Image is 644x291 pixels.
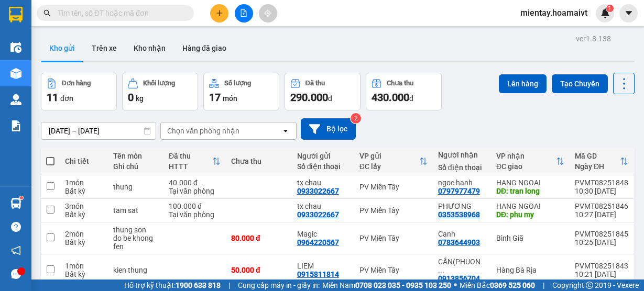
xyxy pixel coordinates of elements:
[62,80,91,87] div: Đơn hàng
[65,238,103,247] div: Bất kỳ
[297,238,339,247] div: 0964220567
[496,266,564,274] div: Hàng Bà Rịa
[499,74,547,93] button: Lên hàng
[586,282,593,289] span: copyright
[11,245,21,255] span: notification
[496,178,564,187] div: HANG NGOAI
[438,187,480,195] div: 0797977479
[438,202,486,210] div: PHƯƠNG
[409,94,413,103] span: đ
[83,36,125,61] button: Trên xe
[460,279,535,291] span: Miền Bắc
[491,148,570,175] th: Toggle SortBy
[216,9,223,17] span: plus
[41,36,83,61] button: Kho gửi
[60,94,73,103] span: đơn
[223,94,237,103] span: món
[601,8,610,18] img: icon-new-feature
[238,279,320,291] span: Cung cấp máy in - giấy in:
[9,7,23,23] img: logo-vxr
[297,202,349,210] div: tx chau
[169,202,221,210] div: 100.000 đ
[301,118,356,140] button: Bộ lọc
[285,73,361,110] button: Đã thu290.000đ
[438,178,486,187] div: ngoc hanh
[65,210,103,219] div: Bất kỳ
[10,198,21,209] img: warehouse-icon
[231,234,287,242] div: 80.000 đ
[128,91,134,104] span: 0
[113,266,158,274] div: kien thung
[366,73,442,110] button: Chưa thu430.000đ
[224,80,251,87] div: Số lượng
[305,80,325,87] div: Đã thu
[359,266,428,274] div: PV Miền Tây
[169,187,221,195] div: Tại văn phòng
[235,4,253,23] button: file-add
[41,73,117,110] button: Đơn hàng11đơn
[113,183,158,191] div: thung
[113,206,158,215] div: tam sat
[608,5,612,12] span: 1
[575,152,620,160] div: Mã GD
[143,80,175,87] div: Khối lượng
[438,210,480,219] div: 0353538968
[496,210,564,219] div: DĐ: phu my
[65,230,103,238] div: 2 món
[575,178,628,187] div: PVMT08251848
[163,148,226,175] th: Toggle SortBy
[10,42,21,53] img: warehouse-icon
[575,238,628,247] div: 10:25 [DATE]
[297,210,339,219] div: 0933022667
[65,262,103,270] div: 1 món
[322,279,451,291] span: Miền Nam
[438,151,486,159] div: Người nhận
[575,210,628,219] div: 10:27 [DATE]
[65,202,103,210] div: 3 món
[496,162,556,171] div: ĐC giao
[454,283,457,287] span: ⚪️
[290,91,328,104] span: 290.000
[231,157,287,165] div: Chưa thu
[169,152,212,160] div: Đã thu
[351,113,361,124] sup: 2
[169,162,212,171] div: HTTT
[113,152,158,160] div: Tên món
[10,68,21,79] img: warehouse-icon
[47,91,58,104] span: 11
[575,262,628,270] div: PVMT08251843
[122,73,198,110] button: Khối lượng0kg
[297,230,349,238] div: Magic
[43,9,51,17] span: search
[372,91,409,104] span: 430.000
[297,152,349,160] div: Người gửi
[169,210,221,219] div: Tại văn phòng
[113,234,158,251] div: do be khong fen
[496,234,564,242] div: Bình Giã
[11,269,21,279] span: message
[124,279,221,291] span: Hỗ trợ kỹ thuật:
[575,162,620,171] div: Ngày ĐH
[65,270,103,278] div: Bất kỳ
[297,187,339,195] div: 0933022667
[210,4,228,23] button: plus
[575,187,628,195] div: 10:30 [DATE]
[169,178,221,187] div: 40.000 đ
[203,73,279,110] button: Số lượng17món
[359,206,428,215] div: PV Miền Tây
[281,127,290,135] svg: open
[297,178,349,187] div: tx chau
[297,262,349,270] div: LIEM
[231,266,287,274] div: 50.000 đ
[438,266,444,274] span: ...
[355,281,451,289] strong: 0708 023 035 - 0935 103 250
[359,183,428,191] div: PV Miền Tây
[240,9,247,17] span: file-add
[552,74,608,93] button: Tạo Chuyến
[606,5,614,12] sup: 1
[10,94,21,105] img: warehouse-icon
[438,238,480,247] div: 0783644903
[10,120,21,131] img: solution-icon
[496,187,564,195] div: DĐ: tran long
[113,226,158,234] div: thung son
